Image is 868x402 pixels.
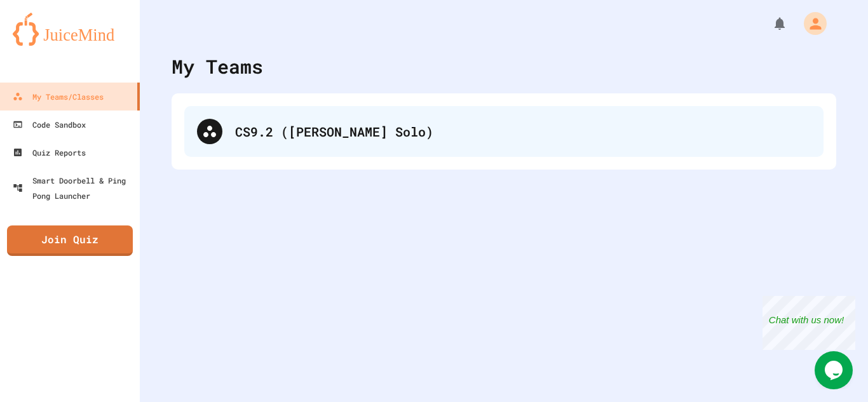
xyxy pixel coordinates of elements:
[13,145,86,160] div: Quiz Reports
[184,106,824,157] div: CS9.2 ([PERSON_NAME] Solo)
[235,122,811,141] div: CS9.2 ([PERSON_NAME] Solo)
[815,351,855,389] iframe: chat widget
[13,13,127,46] img: logo-orange.svg
[13,117,86,132] div: Code Sandbox
[7,225,133,256] a: Join Quiz
[749,13,790,34] div: My Notifications
[790,9,830,38] div: My Account
[763,296,855,350] iframe: chat widget
[13,89,104,104] div: My Teams/Classes
[13,173,135,203] div: Smart Doorbell & Ping Pong Launcher
[172,52,263,81] div: My Teams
